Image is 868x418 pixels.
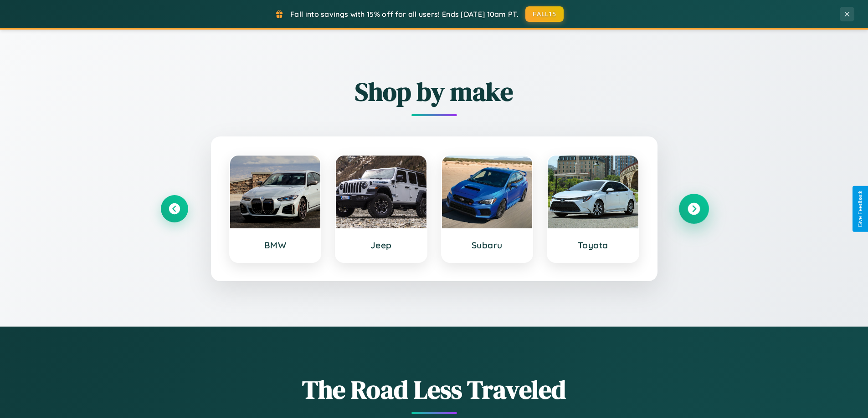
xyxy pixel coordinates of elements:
[239,240,312,251] h3: BMW
[857,191,863,227] div: Give Feedback
[161,74,708,109] h2: Shop by make
[345,240,417,251] h3: Jeep
[557,240,629,251] h3: Toyota
[451,240,524,251] h3: Subaru
[290,10,519,19] span: Fall into savings with 15% off for all users! Ends [DATE] 10am PT.
[161,372,708,407] h1: The Road Less Traveled
[525,6,564,22] button: FALL15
